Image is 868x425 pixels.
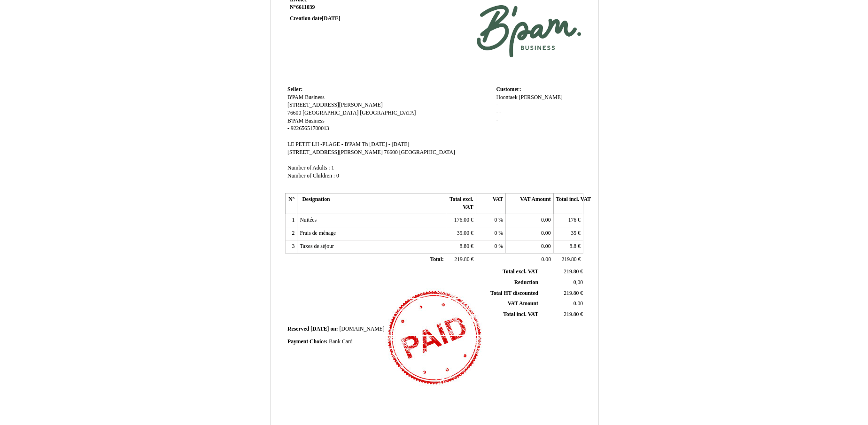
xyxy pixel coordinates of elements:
[287,339,327,345] span: Payment Choice:
[503,311,538,317] span: Total incl. VAT
[499,110,501,116] span: -
[290,15,341,22] strong: Creation date
[503,269,538,275] span: Total excl. VAT
[340,326,385,332] span: [DOMAIN_NAME]
[496,118,498,124] span: -
[570,243,577,249] span: 8.8
[291,125,329,131] span: 92265651700013
[430,256,443,263] span: Total:
[541,243,550,249] span: 0.00
[553,253,583,266] td: €
[446,214,476,227] td: €
[362,141,409,147] span: Th [DATE] - [DATE]
[287,125,289,131] span: -
[286,240,297,253] td: 3
[330,326,338,332] span: on:
[476,240,505,253] td: %
[553,240,583,253] td: €
[286,214,297,227] td: 1
[564,269,579,275] span: 219.80
[541,230,550,236] span: 0.00
[573,279,583,286] span: 0,00
[446,193,476,214] th: Total excl. VAT
[287,110,301,116] span: 76600
[540,267,585,277] td: €
[286,227,297,240] td: 2
[457,230,469,236] span: 35.00
[296,4,315,10] span: 6611039
[564,311,579,317] span: 219.80
[286,193,297,214] th: N°
[508,301,538,307] span: VAT Amount
[496,102,498,108] span: -
[287,86,302,93] span: Seller:
[446,253,476,266] td: €
[573,301,583,307] span: 0.00
[476,193,505,214] th: VAT
[287,149,383,155] span: [STREET_ADDRESS][PERSON_NAME]
[564,290,579,296] span: 219.80
[495,217,497,223] span: 0
[300,217,317,223] span: Nuitées
[541,217,550,223] span: 0.00
[399,149,455,155] span: [GEOGRAPHIC_DATA]
[542,256,551,263] span: 0.00
[540,309,585,320] td: €
[460,243,469,249] span: 8.80
[519,94,563,100] span: [PERSON_NAME]
[287,326,309,332] span: Reserved
[496,94,517,100] span: Hoontaek
[562,256,577,263] span: 219.80
[476,227,505,240] td: %
[287,118,303,124] span: B'PAM
[495,230,497,236] span: 0
[332,165,334,171] span: 1
[495,243,497,249] span: 0
[300,243,334,249] span: Taxes de séjour
[446,227,476,240] td: €
[476,214,505,227] td: %
[310,326,329,332] span: [DATE]
[553,214,583,227] td: €
[496,110,498,116] span: -
[287,173,335,179] span: Number of Children :
[454,256,469,263] span: 219.80
[446,240,476,253] td: €
[300,230,336,236] span: Frais de ménage
[305,118,325,124] span: Business
[490,290,538,296] span: Total HT discounted
[329,339,352,345] span: Bank Card
[287,165,330,171] span: Number of Adults :
[360,110,416,116] span: [GEOGRAPHIC_DATA]
[540,288,585,299] td: €
[553,193,583,214] th: Total incl. VAT
[290,4,402,11] strong: N°
[568,217,577,223] span: 176
[287,141,361,147] span: LE PETIT LH -PLAGE - B'PAM
[322,15,340,22] span: [DATE]
[287,94,325,100] span: B'PAM Business
[553,227,583,240] td: €
[384,149,398,155] span: 76600
[571,230,576,236] span: 35
[302,110,358,116] span: [GEOGRAPHIC_DATA]
[297,193,446,214] th: Designation
[514,279,538,286] span: Reduction
[454,217,469,223] span: 176.00
[336,173,339,179] span: 0
[506,193,553,214] th: VAT Amount
[287,102,383,108] span: [STREET_ADDRESS][PERSON_NAME]
[496,86,521,93] span: Customer:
